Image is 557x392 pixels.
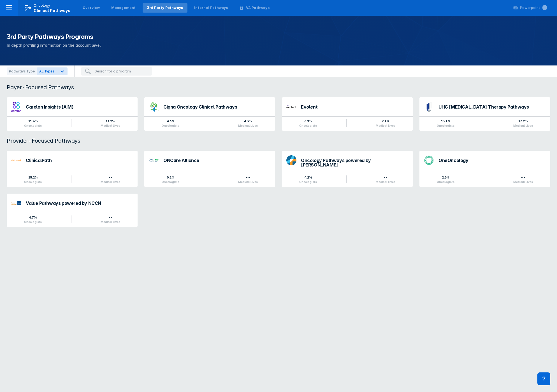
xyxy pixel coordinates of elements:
div: Oncologists [299,124,317,127]
img: new-century-health.png [286,102,296,112]
div: 6.9% [299,119,317,123]
div: Medical Lives [513,124,533,127]
div: UHC [MEDICAL_DATA] Therapy Pathways [438,105,546,109]
a: Value Pathways powered by NCCN6.7%Oncologists--Medical Lives [7,194,138,227]
img: value-pathways-nccn.png [11,201,21,205]
img: oneoncology.png [424,155,434,165]
div: Carelon Insights (AIM) [26,105,133,109]
div: Management [111,5,136,10]
a: Carelon Insights (AIM)11.6%Oncologists11.2%Medical Lives [7,97,138,131]
img: via-oncology.png [11,155,21,165]
a: Cigna Oncology Clinical Pathways4.6%Oncologists4.3%Medical Lives [144,97,275,131]
div: Overview [83,5,100,10]
span: Clinical Pathways [34,8,70,13]
a: Overview [78,3,105,13]
a: Oncology Pathways powered by [PERSON_NAME]4.2%Oncologists--Medical Lives [282,151,413,187]
div: Oncologists [24,180,42,184]
div: 0.2% [162,175,179,180]
div: Contact Support [537,372,550,385]
div: 4.2% [299,175,317,180]
div: ONCare Alliance [163,158,271,163]
div: Oncologists [24,220,42,224]
div: Oncologists [299,180,317,184]
div: OneOncology [438,158,546,163]
img: uhc-pathways.png [424,102,434,112]
div: -- [376,175,395,180]
a: UHC [MEDICAL_DATA] Therapy Pathways13.1%Oncologists13.2%Medical Lives [419,97,550,131]
div: Powerpoint [520,5,547,10]
div: -- [101,215,120,220]
span: All Types [39,69,54,73]
a: ONCare Alliance0.2%Oncologists--Medical Lives [144,151,275,187]
div: Value Pathways powered by NCCN [26,201,133,205]
div: Pathways Type [7,67,37,75]
div: -- [513,175,533,180]
div: Medical Lives [513,180,533,184]
div: Oncologists [437,124,454,127]
div: 6.7% [24,215,42,220]
div: Oncologists [162,180,179,184]
div: -- [101,175,120,180]
div: -- [238,175,257,180]
img: oncare-alliance.png [149,155,159,165]
div: 11.6% [24,119,42,123]
a: Management [107,3,140,13]
div: Medical Lives [376,180,395,184]
div: ClinicalPath [26,158,133,163]
div: Medical Lives [101,180,120,184]
div: 3rd Party Pathways [147,5,183,10]
div: Medical Lives [101,220,120,224]
div: Medical Lives [238,180,257,184]
div: 4.3% [238,119,257,123]
div: Medical Lives [101,124,120,127]
div: Internal Pathways [194,5,228,10]
h1: 3rd Party Pathways Programs [7,32,550,41]
div: Cigna Oncology Clinical Pathways [163,105,271,109]
a: Evolent6.9%Oncologists7.1%Medical Lives [282,97,413,131]
div: Medical Lives [376,124,395,127]
div: Oncologists [24,124,42,127]
a: OneOncology2.3%Oncologists--Medical Lives [419,151,550,187]
img: carelon-insights.png [11,102,21,112]
div: Evolent [301,105,408,109]
div: 4.6% [162,119,179,123]
div: 13.1% [437,119,454,123]
img: cigna-oncology-clinical-pathways.png [149,102,159,112]
img: dfci-pathways.png [286,155,296,165]
p: Oncology [34,3,50,8]
a: 3rd Party Pathways [143,3,188,13]
input: Search for a program [95,69,148,74]
div: Medical Lives [238,124,257,127]
div: 15.2% [24,175,42,180]
div: 13.2% [513,119,533,123]
div: 2.3% [437,175,454,180]
div: Oncologists [162,124,179,127]
div: 7.1% [376,119,395,123]
div: 11.2% [101,119,120,123]
a: ClinicalPath15.2%Oncologists--Medical Lives [7,151,138,187]
div: Oncology Pathways powered by [PERSON_NAME] [301,158,408,167]
a: Internal Pathways [190,3,232,13]
div: VA Pathways [246,5,270,10]
p: In depth profiling information on the account level [7,42,550,49]
div: Oncologists [437,180,454,184]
